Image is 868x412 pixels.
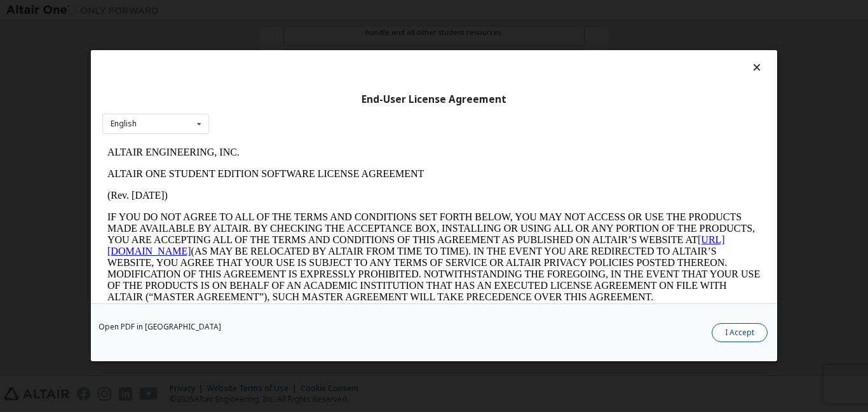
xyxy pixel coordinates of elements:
p: This Altair One Student Edition Software License Agreement (“Agreement”) is between Altair Engine... [5,171,658,217]
p: ALTAIR ONE STUDENT EDITION SOFTWARE LICENSE AGREEMENT [5,27,658,38]
div: End-User License Agreement [102,93,766,106]
button: I Accept [712,324,768,343]
div: English [111,120,137,128]
p: (Rev. [DATE]) [5,48,658,60]
p: ALTAIR ENGINEERING, INC. [5,5,658,17]
a: Open PDF in [GEOGRAPHIC_DATA] [98,324,221,331]
p: IF YOU DO NOT AGREE TO ALL OF THE TERMS AND CONDITIONS SET FORTH BELOW, YOU MAY NOT ACCESS OR USE... [5,70,658,161]
a: [URL][DOMAIN_NAME] [5,93,623,115]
